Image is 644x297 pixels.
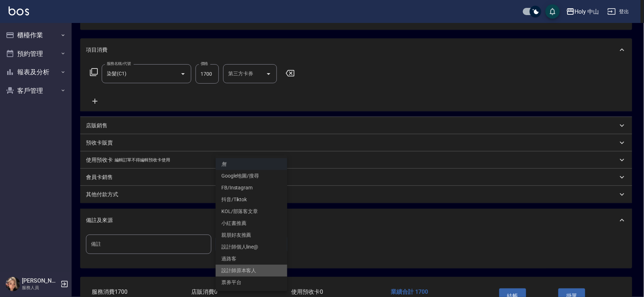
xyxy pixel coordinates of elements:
li: 設計師原本客人 [216,265,287,277]
li: KOL/部落客文章 [216,206,287,217]
li: Google地圖/搜尋 [216,170,287,182]
em: 無 [221,160,226,168]
li: FB/Instagram [216,182,287,194]
li: 票券平台 [216,277,287,288]
li: 親朋好友推薦 [216,229,287,241]
li: 過路客 [216,253,287,265]
li: 小紅書推薦 [216,217,287,229]
li: 抖音/Tiktok [216,194,287,206]
li: 設計師個人line@ [216,241,287,253]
